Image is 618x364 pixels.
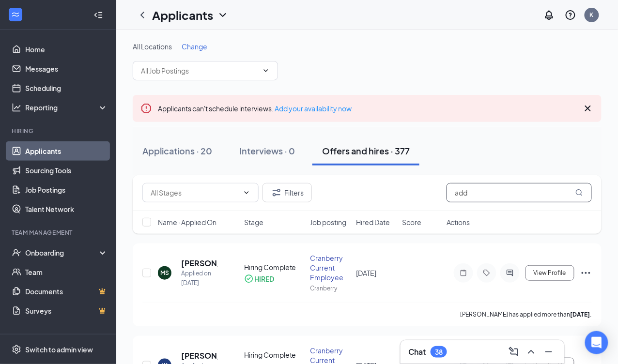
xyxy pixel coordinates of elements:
[244,217,263,227] span: Stage
[12,127,106,135] div: Hiring
[262,67,270,75] svg: ChevronDown
[580,267,592,279] svg: Ellipses
[137,9,148,21] svg: ChevronLeft
[508,346,520,358] svg: ComposeMessage
[541,344,556,360] button: Minimize
[25,78,108,98] a: Scheduling
[140,103,152,114] svg: Error
[243,189,250,197] svg: ChevronDown
[182,42,207,51] span: Change
[271,187,282,198] svg: Filter
[25,141,108,161] a: Applicants
[322,145,410,157] div: Offers and hires · 377
[244,262,304,272] div: Hiring Complete
[25,40,108,59] a: Home
[12,228,106,237] div: Team Management
[310,284,350,292] div: Cranberry
[158,217,216,227] span: Name · Applied On
[12,103,21,112] svg: Analysis
[571,311,590,318] b: [DATE]
[93,10,103,20] svg: Collapse
[217,9,229,21] svg: ChevronDown
[25,103,108,112] div: Reporting
[25,161,108,180] a: Sourcing Tools
[408,347,426,357] h3: Chat
[525,265,574,281] button: View Profile
[25,199,108,219] a: Talent Network
[575,189,583,197] svg: MagnifyingGlass
[25,262,108,282] a: Team
[585,331,608,354] div: Open Intercom Messenger
[12,248,21,258] svg: UserCheck
[525,346,537,358] svg: ChevronUp
[244,350,304,360] div: Hiring Complete
[142,145,212,157] div: Applications · 20
[25,59,108,78] a: Messages
[481,269,493,277] svg: Tag
[506,344,522,360] button: ComposeMessage
[504,269,516,277] svg: ActiveChat
[244,274,254,284] svg: CheckmarkCircle
[25,345,93,354] div: Switch to admin view
[151,187,239,198] input: All Stages
[152,7,213,23] h1: Applicants
[460,310,592,318] p: [PERSON_NAME] has applied more than .
[133,42,172,51] span: All Locations
[435,348,443,356] div: 38
[141,65,258,76] input: All Job Postings
[12,345,21,354] svg: Settings
[565,9,576,21] svg: QuestionInfo
[356,269,376,277] span: [DATE]
[275,104,352,113] a: Add your availability now
[11,10,20,19] svg: WorkstreamLogo
[447,183,592,202] input: Search in offers and hires
[25,301,108,320] a: SurveysCrown
[402,217,421,227] span: Score
[25,180,108,199] a: Job Postings
[356,217,390,227] span: Hired Date
[534,270,566,276] span: View Profile
[254,274,274,284] div: HIRED
[25,282,108,301] a: DocumentsCrown
[543,9,555,21] svg: Notifications
[310,253,350,282] div: Cranberry Current Employee
[263,183,312,202] button: Filter Filters
[582,103,594,114] svg: Cross
[590,11,594,19] div: K
[181,350,218,361] h5: [PERSON_NAME]
[160,269,169,277] div: MS
[239,145,295,157] div: Interviews · 0
[25,248,100,258] div: Onboarding
[310,217,346,227] span: Job posting
[543,346,555,358] svg: Minimize
[447,217,470,227] span: Actions
[181,258,218,269] h5: [PERSON_NAME]
[524,344,539,360] button: ChevronUp
[458,269,469,277] svg: Note
[158,104,352,113] span: Applicants can't schedule interviews.
[181,269,218,288] div: Applied on [DATE]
